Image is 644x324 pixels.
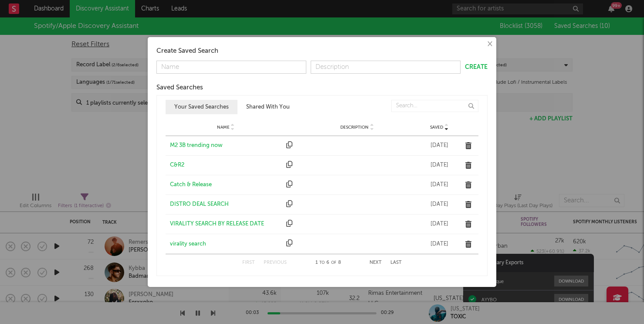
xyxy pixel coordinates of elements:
input: Name [156,61,306,74]
a: VIRALITY SEARCH BY RELEASE DATE [170,220,282,229]
div: 1 6 8 [304,258,352,268]
div: [DATE] [417,220,461,229]
button: Last [390,260,402,265]
span: Description [340,125,369,130]
a: virality search [170,240,282,249]
div: [DATE] [417,240,461,249]
div: [DATE] [417,141,461,150]
span: of [331,261,336,265]
input: Description [311,61,461,74]
a: DISTRO DEAL SEARCH [170,200,282,209]
div: [DATE] [417,200,461,209]
span: Name [217,125,230,130]
button: Create [465,64,488,70]
a: Catch & Release [170,181,282,189]
div: Saved Searches [156,82,488,93]
button: Previous [264,260,287,265]
span: to [319,261,325,265]
button: First [242,260,255,265]
button: Your Saved Searches [166,100,237,114]
a: M2 3B trending now [170,141,282,150]
input: Search... [391,100,478,112]
a: C&R2 [170,161,282,170]
div: [DATE] [417,181,461,189]
button: Next [369,260,382,265]
button: × [485,39,494,49]
div: Create Saved Search [156,46,488,56]
div: [DATE] [417,161,461,170]
button: Shared With You [237,100,298,114]
span: Saved [430,125,443,130]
